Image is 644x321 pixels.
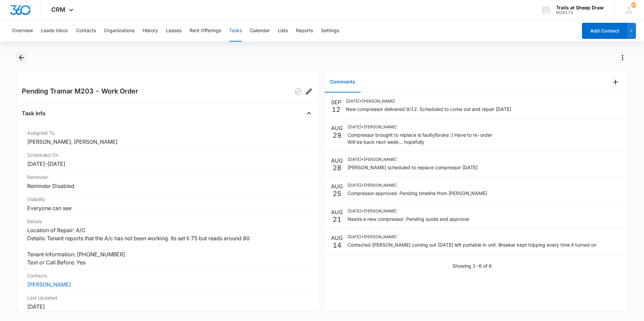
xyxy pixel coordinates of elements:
[321,20,339,42] button: Settings
[556,10,604,15] div: account id
[631,2,636,8] div: notifications count
[296,20,313,42] button: Reports
[27,218,309,225] dt: Details
[331,234,343,242] p: AUG
[347,208,469,214] p: [DATE] • [PERSON_NAME]
[452,262,492,269] p: Showing 1-6 of 6
[22,127,314,149] div: Assigned To[PERSON_NAME], [PERSON_NAME]
[22,193,314,215] div: VisibilityEveryone can see
[22,215,314,269] div: DetailsLocation of Repair: A/C Details: Tenant reports that the A/c has not been working. Its set...
[22,292,314,314] div: Last Updated[DATE]
[346,98,511,104] p: [DATE] • [PERSON_NAME]
[325,72,361,92] button: Comments
[346,106,511,113] p: New compressor delivered 9/12. Scheduled to come out and repair [DATE]
[347,241,596,248] p: Contacted [PERSON_NAME] coming out [DATE] left portable in unit. Breaker kept tripping every time...
[41,20,68,42] button: Leads Inbox
[27,196,309,203] dt: Visibility
[278,20,288,42] button: Lists
[27,226,309,266] dd: Location of Repair: A/C Details: Tenant reports that the A/c has not been working. Its set ti 75 ...
[22,269,314,292] div: Contacts[PERSON_NAME]
[22,109,46,117] h4: Task Info
[347,190,487,197] p: Compressor approved. Pending timeline from [PERSON_NAME]
[27,160,309,168] dd: [DATE] – [DATE]
[347,234,596,240] p: [DATE] • [PERSON_NAME]
[76,20,96,42] button: Contacts
[27,281,71,288] a: [PERSON_NAME]
[51,6,65,13] span: CRM
[333,242,341,249] p: 14
[143,20,158,42] button: History
[27,138,309,146] dd: [PERSON_NAME], [PERSON_NAME]
[347,124,492,130] p: [DATE] • [PERSON_NAME]
[331,156,343,165] p: AUG
[27,174,309,181] dt: Reminder
[347,182,487,188] p: [DATE] • [PERSON_NAME]
[22,171,314,193] div: ReminderReminder Disabled
[304,86,314,97] button: Edit
[333,165,341,171] p: 28
[347,131,492,145] p: Compressor brought to replace is faulty/broke :( Have to re-order Will be back next week... hopef...
[229,20,242,42] button: Tasks
[347,156,478,163] p: [DATE] • [PERSON_NAME]
[631,2,636,8] span: 58
[331,124,343,132] p: AUG
[16,52,26,63] button: Back
[304,108,314,119] button: Close
[347,164,478,171] p: [PERSON_NAME] scheduled to replace compressor [DATE]
[190,20,221,42] button: Rent Offerings
[12,20,33,42] button: Overview
[27,151,309,158] dt: Scheduled On
[331,98,341,106] p: SEP
[166,20,181,42] button: Leases
[27,303,309,311] dd: [DATE]
[331,182,343,190] p: AUG
[617,52,628,63] button: Actions
[104,20,135,42] button: Organizations
[347,215,469,222] p: Needs a new compressor. Pending quote and approval
[22,86,138,97] h2: Pending Tramar M203 - Work Order
[610,77,621,87] button: Add Comment
[332,106,340,113] p: 12
[331,208,343,216] p: AUG
[333,132,341,139] p: 29
[250,20,270,42] button: Calendar
[27,129,309,136] dt: Assigned To
[27,204,309,212] dd: Everyone can see
[27,182,309,190] dd: Reminder Disabled
[333,216,341,223] p: 21
[27,272,309,279] dt: Contacts
[556,5,604,10] div: account name
[22,149,314,171] div: Scheduled On[DATE]–[DATE]
[582,23,627,39] button: Add Contact
[27,294,309,301] dt: Last Updated
[333,190,341,197] p: 25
